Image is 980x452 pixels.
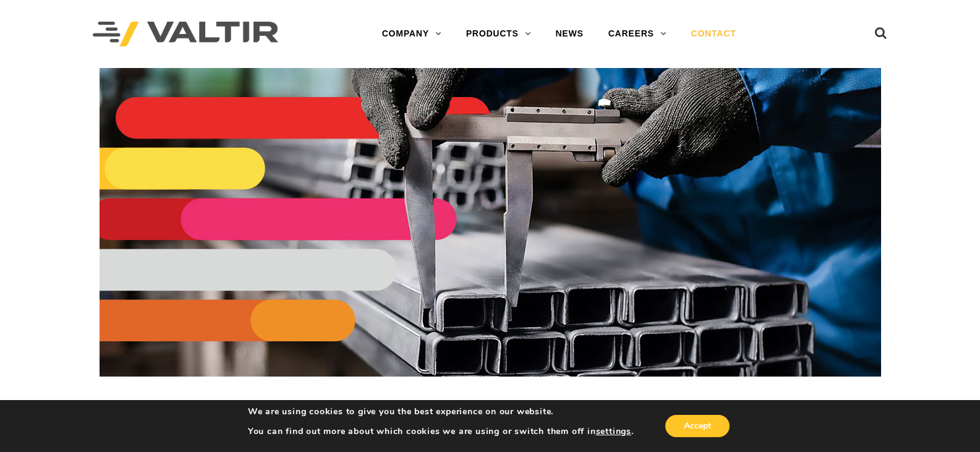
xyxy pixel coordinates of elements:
button: settings [596,426,631,437]
a: CAREERS [596,22,679,46]
p: We are using cookies to give you the best experience on our website. [248,406,634,417]
a: NEWS [543,22,595,46]
p: You can find out more about which cookies we are using or switch them off in . [248,426,634,437]
img: Valtir [93,22,278,47]
a: CONTACT [679,22,749,46]
a: PRODUCTS [454,22,543,46]
a: COMPANY [370,22,454,46]
img: Header_VALUES [100,68,881,377]
button: Accept [665,415,730,437]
